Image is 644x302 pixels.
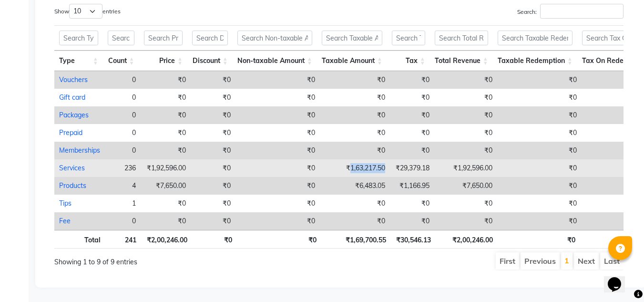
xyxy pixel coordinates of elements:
[497,124,582,142] td: ₹0
[390,89,434,106] td: ₹0
[235,71,320,89] td: ₹0
[390,71,434,89] td: ₹0
[139,51,187,71] th: Price: activate to sort column ascending
[59,128,82,137] a: Prepaid
[192,31,228,45] input: Search Discount
[320,106,390,124] td: ₹0
[320,71,390,89] td: ₹0
[59,111,89,119] a: Packages
[105,142,141,159] td: 0
[59,217,71,225] a: Fee
[141,142,191,159] td: ₹0
[237,230,321,249] th: ₹0
[498,230,580,249] th: ₹0
[434,89,497,106] td: ₹0
[320,212,390,230] td: ₹0
[59,146,100,155] a: Memberships
[144,31,183,45] input: Search Price
[434,195,497,212] td: ₹0
[54,251,283,267] div: Showing 1 to 9 of 9 entries
[108,31,134,45] input: Search Count
[320,124,390,142] td: ₹0
[105,159,141,177] td: 236
[391,230,436,249] th: ₹30,546.13
[191,177,235,195] td: ₹0
[434,71,497,89] td: ₹0
[235,124,320,142] td: ₹0
[390,124,434,142] td: ₹0
[434,177,497,195] td: ₹7,650.00
[321,230,391,249] th: ₹1,69,700.55
[517,4,624,19] label: Search:
[392,31,425,45] input: Search Tax
[540,4,624,19] input: Search:
[387,51,430,71] th: Tax: activate to sort column ascending
[191,212,235,230] td: ₹0
[141,230,192,249] th: ₹2,00,246.00
[191,142,235,159] td: ₹0
[390,159,434,177] td: ₹29,379.18
[59,164,85,172] a: Services
[436,230,498,249] th: ₹2,00,246.00
[105,212,141,230] td: 0
[493,51,577,71] th: Taxable Redemption: activate to sort column ascending
[235,195,320,212] td: ₹0
[322,31,382,45] input: Search Taxable Amount
[141,159,191,177] td: ₹1,92,596.00
[497,177,582,195] td: ₹0
[497,89,582,106] td: ₹0
[497,106,582,124] td: ₹0
[434,142,497,159] td: ₹0
[105,177,141,195] td: 4
[59,75,88,84] a: Vouchers
[317,51,387,71] th: Taxable Amount: activate to sort column ascending
[187,51,233,71] th: Discount: activate to sort column ascending
[105,230,142,249] th: 241
[69,4,102,19] select: Showentries
[390,195,434,212] td: ₹0
[59,199,72,208] a: Tips
[434,212,497,230] td: ₹0
[141,195,191,212] td: ₹0
[192,230,237,249] th: ₹0
[141,212,191,230] td: ₹0
[235,159,320,177] td: ₹0
[497,195,582,212] td: ₹0
[141,71,191,89] td: ₹0
[191,71,235,89] td: ₹0
[141,177,191,195] td: ₹7,650.00
[390,106,434,124] td: ₹0
[54,51,103,71] th: Type: activate to sort column ascending
[191,195,235,212] td: ₹0
[105,195,141,212] td: 1
[497,159,582,177] td: ₹0
[105,71,141,89] td: 0
[564,256,569,265] a: 1
[235,106,320,124] td: ₹0
[435,31,488,45] input: Search Total Revenue
[604,264,634,292] iframe: chat widget
[141,124,191,142] td: ₹0
[320,159,390,177] td: ₹1,63,217.50
[191,124,235,142] td: ₹0
[237,31,312,45] input: Search Non-taxable Amount
[430,51,493,71] th: Total Revenue: activate to sort column ascending
[235,142,320,159] td: ₹0
[235,212,320,230] td: ₹0
[191,106,235,124] td: ₹0
[235,177,320,195] td: ₹0
[320,177,390,195] td: ₹6,483.05
[498,31,572,45] input: Search Taxable Redemption
[320,89,390,106] td: ₹0
[233,51,317,71] th: Non-taxable Amount: activate to sort column ascending
[59,181,86,190] a: Products
[105,106,141,124] td: 0
[434,159,497,177] td: ₹1,92,596.00
[105,89,141,106] td: 0
[497,212,582,230] td: ₹0
[320,195,390,212] td: ₹0
[54,4,121,19] label: Show entries
[390,212,434,230] td: ₹0
[59,93,85,102] a: Gift card
[320,142,390,159] td: ₹0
